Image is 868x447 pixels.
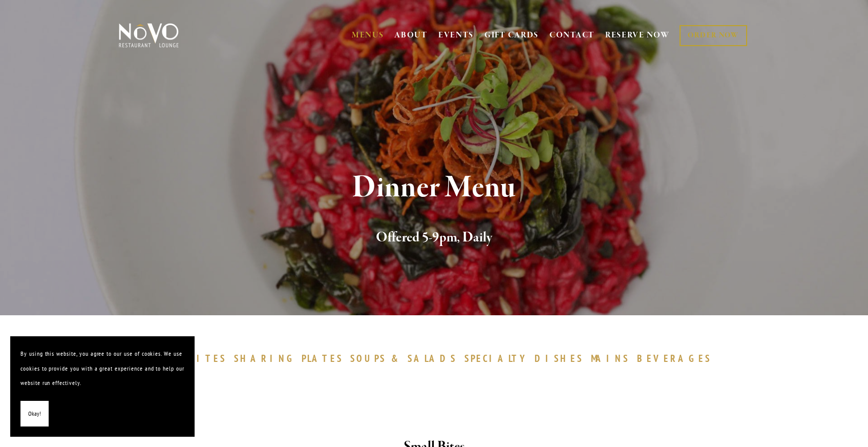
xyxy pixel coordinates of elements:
[350,352,461,364] a: SOUPS&SALADS
[394,30,428,40] a: ABOUT
[136,171,733,205] h1: Dinner Menu
[408,352,457,364] span: SALADS
[464,352,530,364] span: SPECIALTY
[605,26,670,45] a: RESERVE NOW
[464,352,588,364] a: SPECIALTYDISHES
[391,352,403,364] span: &
[352,30,384,40] a: MENUS
[302,352,343,364] span: PLATES
[20,401,49,427] button: Okay!
[20,347,184,391] p: By using this website, you agree to our use of cookies. We use cookies to provide you with a grea...
[234,352,348,364] a: SHARINGPLATES
[637,352,717,364] a: BEVERAGES
[591,352,629,364] span: MAINS
[680,25,747,46] a: ORDER NOW
[549,26,595,45] a: CONTACT
[484,26,539,45] a: GIFT CARDS
[535,352,583,364] span: DISHES
[350,352,386,364] span: SOUPS
[637,352,712,364] span: BEVERAGES
[591,352,634,364] a: MAINS
[136,227,733,249] h2: Offered 5-9pm, Daily
[28,407,41,421] span: Okay!
[438,30,474,40] a: EVENTS
[10,336,195,437] section: Cookie banner
[234,352,297,364] span: SHARING
[187,352,226,364] span: BITES
[117,23,181,48] img: Novo Restaurant &amp; Lounge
